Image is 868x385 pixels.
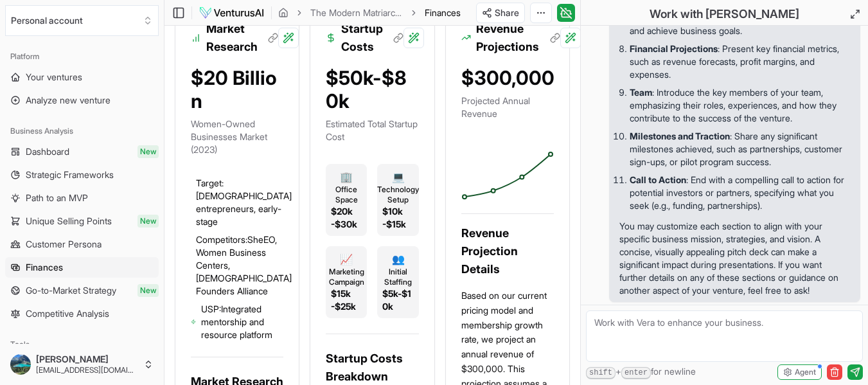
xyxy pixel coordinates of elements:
span: 🏢 [340,169,353,184]
p: : Share any significant milestones achieved, such as partnerships, customer sign-ups, or pilot pr... [630,130,850,168]
h3: Revenue Projections [476,20,560,56]
p: : Present key financial metrics, such as revenue forecasts, profit margins, and expenses. [630,42,850,81]
span: Finances [425,7,461,18]
span: $10k-$15k [382,205,413,231]
span: Technology Setup [377,184,419,205]
strong: Call to Action [630,174,686,185]
a: DashboardNew [5,141,159,162]
span: Competitive Analysis [26,307,109,320]
span: Analyze new venture [26,94,111,107]
span: Customer Persona [26,238,102,251]
p: Estimated Total Startup Cost [326,118,418,143]
span: Marketing Campaign [329,267,364,287]
span: New [137,284,159,297]
span: Target: [DEMOGRAPHIC_DATA] entrepreneurs, early-stage [196,177,292,228]
span: $15k-$25k [331,287,362,313]
a: Go-to-Market StrategyNew [5,280,159,301]
p: : End with a compelling call to action for potential investors or partners, specifying what you s... [630,174,850,212]
span: Office Space [331,184,362,205]
h2: Work with [PERSON_NAME] [650,5,799,23]
a: Unique Selling PointsNew [5,211,159,231]
a: Strategic Frameworks [5,165,159,185]
strong: Team [630,87,652,98]
span: Agent [795,367,816,377]
span: USP: Integrated mentorship and resource platform [201,303,283,341]
div: Business Analysis [5,121,159,141]
a: Analyze new venture [5,90,159,111]
button: Select an organization [5,5,159,36]
kbd: shift [586,367,616,379]
p: Projected Annual Revenue [461,94,554,120]
div: $50k-$80k [326,66,418,112]
span: 📈 [340,251,353,267]
strong: Milestones and Traction [630,130,730,141]
span: 👥 [392,251,405,267]
button: Agent [777,364,822,380]
span: Dashboard [26,145,69,158]
a: Path to an MVP [5,188,159,208]
a: Finances [5,257,159,278]
p: You may customize each section to align with your specific business mission, strategies, and visi... [619,220,850,297]
a: The Modern Matriarchy [310,6,403,19]
kbd: enter [621,367,651,379]
span: Initial Staffing [382,267,413,287]
span: Go-to-Market Strategy [26,284,116,297]
span: Finances [26,261,63,274]
div: $20 Billion [191,66,283,112]
strong: Financial Projections [630,43,718,54]
a: Competitive Analysis [5,303,159,324]
span: New [137,145,159,158]
div: Platform [5,46,159,67]
span: Competitors: SheEO, Women Business Centers, [DEMOGRAPHIC_DATA] Founders Alliance [196,233,292,298]
span: New [137,215,159,228]
h3: Startup Costs [341,20,403,56]
span: Finances [425,6,461,19]
a: Customer Persona [5,234,159,255]
div: $300,000 [461,66,554,89]
h3: Market Research [206,20,278,56]
nav: breadcrumb [278,6,461,19]
span: Share [495,6,519,19]
h3: Revenue Projection Details [461,224,554,278]
span: + for newline [586,365,696,379]
span: $5k-$10k [382,287,413,313]
span: $20k-$30k [331,205,362,231]
span: Unique Selling Points [26,215,112,228]
img: ACg8ocKKisR3M9JTKe8m2KXlptEKaYuTUrmeo_OhKMt_nRidGOclFqVD=s96-c [10,354,31,375]
span: Path to an MVP [26,192,88,204]
button: [PERSON_NAME][EMAIL_ADDRESS][DOMAIN_NAME] [5,349,159,380]
span: 💻 [392,169,405,184]
a: Your ventures [5,67,159,87]
span: [EMAIL_ADDRESS][DOMAIN_NAME] [36,365,138,375]
span: [PERSON_NAME] [36,354,138,365]
span: Your ventures [26,71,82,84]
span: Strategic Frameworks [26,168,114,181]
img: logo [199,5,265,21]
p: : Introduce the key members of your team, emphasizing their roles, experiences, and how they cont... [630,86,850,125]
div: Tools [5,334,159,355]
button: Share [476,3,525,23]
p: Women-Owned Businesses Market (2023) [191,118,283,156]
